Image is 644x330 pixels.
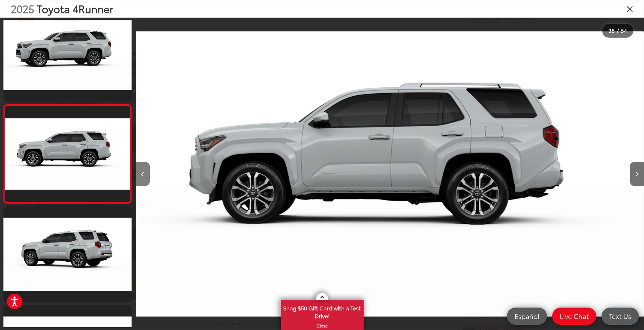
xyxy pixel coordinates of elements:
span: Toyota 4Runner [37,1,113,16]
span: Español [511,312,543,320]
button: Previous image [136,162,150,186]
span: / [616,28,619,33]
img: 2025 Toyota 4Runner Limited [136,26,644,322]
span: Snag $50 Gift Card with a Test Drive! [281,301,363,322]
span: Live Chat [556,312,592,320]
a: Español [507,308,547,325]
a: Text Us [602,308,639,325]
a: Live Chat [552,308,596,325]
img: 2025 Toyota 4Runner Limited [2,17,133,90]
img: 2025 Toyota 4Runner Limited [4,118,131,190]
span: Text Us [606,312,635,320]
i: Close gallery [626,4,633,13]
img: 2025 Toyota 4Runner Limited [2,218,133,291]
div: 2025 Toyota 4Runner Limited 35 [136,26,644,322]
span: 54 [621,27,627,34]
button: Next image [630,162,644,186]
span: 2025 [11,1,34,16]
span: 36 [608,27,615,34]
